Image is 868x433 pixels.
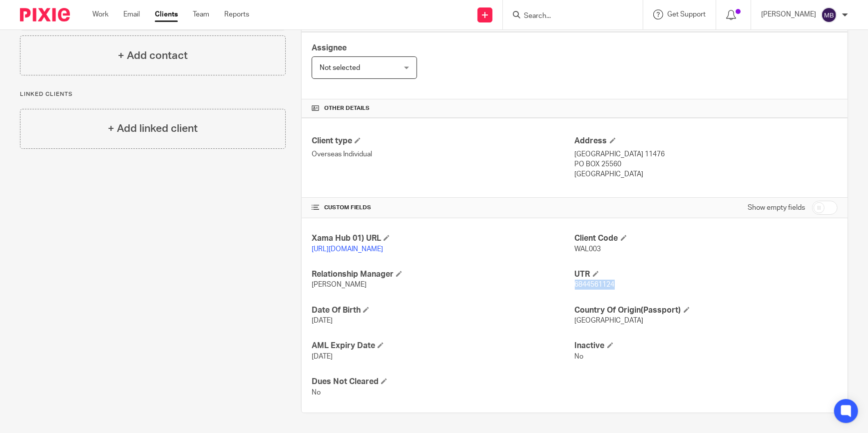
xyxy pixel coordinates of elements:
[312,269,574,280] h4: Relationship Manager
[224,9,249,19] a: Reports
[324,104,370,112] span: Other details
[312,281,367,288] span: [PERSON_NAME]
[575,281,615,288] span: 6844561124
[821,7,837,23] img: svg%3E
[312,44,347,52] span: Assignee
[320,64,360,71] span: Not selected
[312,246,383,253] a: [URL][DOMAIN_NAME]
[575,149,838,159] p: [GEOGRAPHIC_DATA] 11476
[312,233,574,244] h4: Xama Hub 01) URL
[575,317,644,324] span: [GEOGRAPHIC_DATA]
[123,9,140,19] a: Email
[312,377,574,387] h4: Dues Not Cleared
[20,8,70,21] img: Pixie
[155,9,178,19] a: Clients
[761,9,816,19] p: [PERSON_NAME]
[523,12,613,21] input: Search
[575,233,838,244] h4: Client Code
[575,269,838,280] h4: UTR
[20,90,286,98] p: Linked clients
[575,169,838,179] p: [GEOGRAPHIC_DATA]
[575,246,601,253] span: WAL003
[575,159,838,169] p: PO BOX 25560
[575,136,838,146] h4: Address
[312,149,574,159] p: Overseas Individual
[312,305,574,316] h4: Date Of Birth
[667,11,706,18] span: Get Support
[108,121,198,136] h4: + Add linked client
[748,203,805,213] label: Show empty fields
[312,353,333,360] span: [DATE]
[575,341,838,351] h4: Inactive
[312,136,574,146] h4: Client type
[312,204,574,212] h4: CUSTOM FIELDS
[193,9,209,19] a: Team
[118,48,188,63] h4: + Add contact
[575,353,584,360] span: No
[312,389,321,396] span: No
[312,317,333,324] span: [DATE]
[575,305,838,316] h4: Country Of Origin(Passport)
[312,341,574,351] h4: AML Expiry Date
[92,9,108,19] a: Work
